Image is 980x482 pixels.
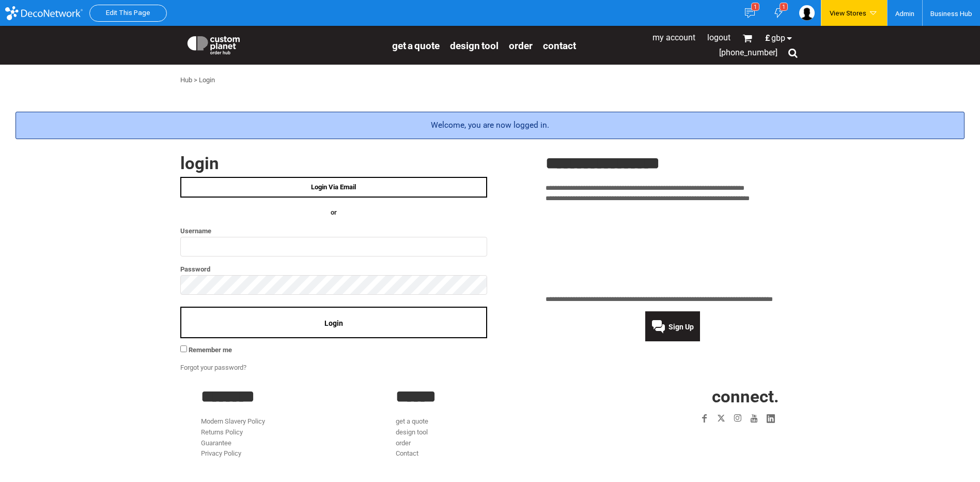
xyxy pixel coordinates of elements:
a: My Account [652,33,695,42]
label: Username [180,225,487,237]
iframe: Customer reviews powered by Trustpilot [636,433,779,445]
span: [PHONE_NUMBER] [719,48,777,57]
a: Modern Slavery Policy [201,417,265,425]
a: Contact [396,449,418,457]
img: Custom Planet [185,34,242,54]
span: design tool [450,40,499,52]
a: Contact [543,39,576,51]
a: Logout [707,33,730,42]
h2: Login [180,155,487,172]
span: Login Via Email [311,183,356,191]
a: order [509,39,533,51]
span: order [509,40,533,52]
span: £ [765,34,771,42]
div: Welcome, you are now logged in. [15,112,965,139]
div: 1 [751,3,759,11]
span: get a quote [392,40,440,52]
a: Guarantee [201,439,231,447]
a: Edit This Page [106,9,150,17]
input: Remember me [180,345,187,352]
div: 1 [780,3,788,11]
div: Login [199,75,215,86]
span: Login [324,319,343,327]
a: Custom Planet [180,28,387,59]
span: Sign Up [668,323,694,331]
a: Login Via Email [180,177,487,198]
span: Contact [543,40,576,52]
a: Privacy Policy [201,449,241,457]
a: Forgot your password? [180,364,246,371]
label: Password [180,263,487,275]
a: order [396,439,411,447]
div: > [194,75,197,86]
iframe: Customer reviews powered by Trustpilot [546,210,800,288]
a: design tool [450,39,499,51]
span: Remember me [189,346,232,354]
a: get a quote [392,39,440,51]
a: get a quote [396,417,428,425]
a: design tool [396,428,428,436]
h2: CONNECT. [590,388,779,405]
span: GBP [771,34,785,42]
a: Hub [180,76,192,84]
h4: OR [180,207,487,218]
a: Returns Policy [201,428,243,436]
